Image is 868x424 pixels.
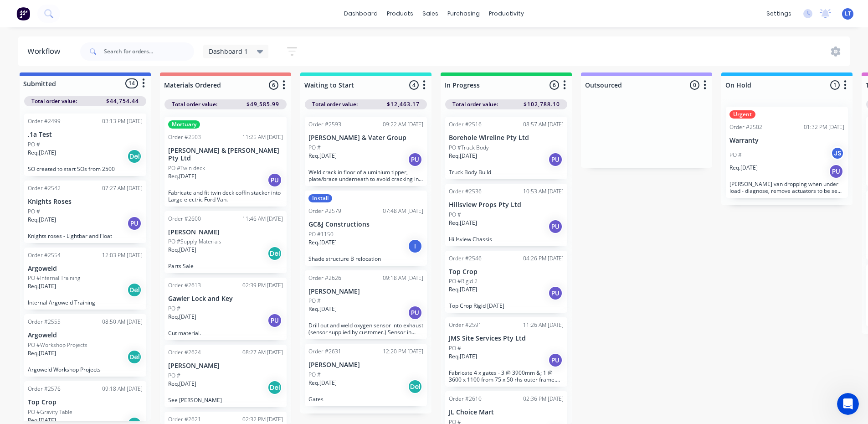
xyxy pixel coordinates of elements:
[445,317,567,387] div: Order #259111:26 AM [DATE]JMS Site Services Pty LtdPO #Req.[DATE]PUFabricate 4 x gates - 3 @ 3900...
[28,318,61,326] div: Order #2555
[27,46,65,57] div: Workflow
[523,395,564,403] div: 02:36 PM [DATE]
[242,281,283,290] div: 02:39 PM [DATE]
[308,221,423,228] p: GC&J Constructions
[449,120,482,129] div: Order #2516
[308,194,332,202] div: Install
[408,379,422,394] div: Del
[449,285,477,294] p: Req. [DATE]
[383,120,423,129] div: 09:22 AM [DATE]
[168,415,201,424] div: Order #2621
[729,181,844,194] p: [PERSON_NAME] van dropping when under load - diagnose, remove actuators to be sent away for repai...
[449,254,482,263] div: Order #2546
[831,146,844,160] div: JS
[168,313,196,321] p: Req. [DATE]
[28,165,143,172] p: SO created to start SOs from 2500
[308,288,423,295] p: [PERSON_NAME]
[449,201,564,209] p: Hillsview Props Pty Ltd
[28,398,143,406] p: Top Crop
[445,184,567,246] div: Order #253610:53 AM [DATE]Hillsview Props Pty LtdPO #Req.[DATE]PUHillsview Chassis
[164,345,287,407] div: Order #262408:27 AM [DATE][PERSON_NAME]PO #Req.[DATE]DelSee [PERSON_NAME]
[308,396,423,403] p: Gates
[837,393,859,415] iframe: Intercom live chat
[164,278,287,340] div: Order #261302:39 PM [DATE]Gawler Lock and KeyPO #Req.[DATE]PUCut material.
[168,305,180,313] p: PO #
[209,47,248,56] span: Dashboard 1
[308,144,321,152] p: PO #
[102,184,143,192] div: 07:27 AM [DATE]
[339,7,382,21] a: dashboard
[308,230,334,238] p: PO #1150
[28,117,61,125] div: Order #2499
[729,110,755,119] div: Urgent
[28,282,56,290] p: Req. [DATE]
[28,408,72,416] p: PO #Gravity Table
[28,251,61,259] div: Order #2554
[127,350,142,364] div: Del
[449,335,564,342] p: JMS Site Services Pty Ltd
[305,117,427,186] div: Order #259309:22 AM [DATE][PERSON_NAME] & Vater GroupPO #Req.[DATE]PUWeld crack in floor of alumi...
[449,277,478,285] p: PO #Rigid 2
[102,385,143,393] div: 09:18 AM [DATE]
[449,302,564,309] p: Top Crop Rigid [DATE]
[28,299,143,306] p: Internal Argoweld Training
[449,352,477,361] p: Req. [DATE]
[729,164,758,172] p: Req. [DATE]
[729,123,762,131] div: Order #2502
[548,353,563,367] div: PU
[28,341,87,349] p: PO #Workshop Projects
[729,137,844,145] p: Warranty
[267,313,282,328] div: PU
[305,270,427,340] div: Order #262609:18 AM [DATE][PERSON_NAME]PO #Req.[DATE]PUDrill out and weld oxygen sensor into exha...
[168,238,221,246] p: PO #Supply Materials
[28,349,56,357] p: Req. [DATE]
[168,372,180,380] p: PO #
[242,415,283,424] div: 02:32 PM [DATE]
[383,347,423,356] div: 12:20 PM [DATE]
[28,140,40,149] p: PO #
[28,198,143,206] p: Knights Roses
[168,281,201,290] div: Order #2613
[168,133,201,141] div: Order #2503
[308,169,423,182] p: Weld crack in floor of aluminium tipper, plate/brace underneath to avoid cracking in future. Floo...
[449,268,564,276] p: Top Crop
[28,366,143,373] p: Argoweld Workshop Projects
[445,251,567,313] div: Order #254604:26 PM [DATE]Top CropPO #Rigid 2Req.[DATE]PUTop Crop Rigid [DATE]
[449,144,489,152] p: PO #Truck Body
[548,219,563,234] div: PU
[829,164,843,179] div: PU
[387,100,420,109] span: $12,463.17
[106,97,139,105] span: $44,754.44
[168,215,201,223] div: Order #2600
[28,265,143,273] p: Argoweld
[449,219,477,227] p: Req. [DATE]
[305,191,427,266] div: InstallOrder #257907:48 AM [DATE]GC&J ConstructionsPO #1150Req.[DATE]IShade structure B relocation
[408,305,422,320] div: PU
[28,149,56,157] p: Req. [DATE]
[164,117,287,207] div: MortuaryOrder #250311:25 AM [DATE][PERSON_NAME] & [PERSON_NAME] Pty LtdPO #Twin deckReq.[DATE]PUF...
[729,151,742,159] p: PO #
[418,7,443,21] div: sales
[452,100,498,109] span: Total order value:
[308,297,321,305] p: PO #
[168,295,283,303] p: Gawler Lock and Key
[28,216,56,224] p: Req. [DATE]
[168,246,196,254] p: Req. [DATE]
[383,274,423,282] div: 09:18 AM [DATE]
[523,187,564,196] div: 10:53 AM [DATE]
[308,255,423,262] p: Shade structure B relocation
[308,305,337,313] p: Req. [DATE]
[308,371,321,379] p: PO #
[308,152,337,160] p: Req. [DATE]
[168,263,283,269] p: Parts Sale
[449,169,564,176] p: Truck Body Build
[449,152,477,160] p: Req. [DATE]
[242,348,283,357] div: 08:27 AM [DATE]
[24,248,146,310] div: Order #255412:03 PM [DATE]ArgoweldPO #Internal TrainingReq.[DATE]DelInternal Argoweld Training
[24,314,146,377] div: Order #255508:50 AM [DATE]ArgoweldPO #Workshop ProjectsReq.[DATE]DelArgoweld Workshop Projects
[168,120,200,129] div: Mortuary
[308,120,341,129] div: Order #2593
[168,172,196,181] p: Req. [DATE]
[168,147,283,162] p: [PERSON_NAME] & [PERSON_NAME] Pty Ltd
[267,380,282,395] div: Del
